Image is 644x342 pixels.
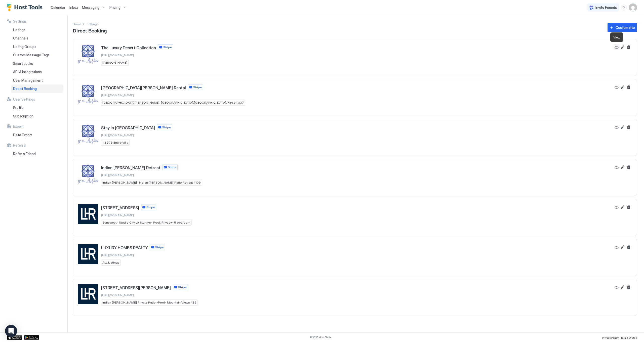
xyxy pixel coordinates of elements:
[178,285,187,289] span: Stripe
[614,244,620,250] button: View
[11,59,63,68] a: Smart Locks
[11,34,63,42] a: Channels
[101,213,134,217] span: [URL][DOMAIN_NAME]
[101,173,134,177] span: [URL][DOMAIN_NAME]
[613,35,620,39] span: View
[13,53,50,57] span: Custom Message Tags
[11,76,63,85] a: User Management
[13,78,43,83] span: User Management
[101,212,134,218] a: [URL][DOMAIN_NAME]
[11,68,63,76] a: API & Integrations
[626,84,632,90] button: Delete
[5,325,17,337] div: Open Intercom Messenger
[626,284,632,290] button: Delete
[13,87,37,91] span: Direct Booking
[626,44,632,50] button: Delete
[78,244,98,264] div: LUXURY HOMES REALTY
[13,61,33,66] span: Smart Locks
[24,335,39,340] a: Google Play Store
[11,103,63,112] a: Profile
[614,44,620,50] button: View
[11,26,63,34] a: Listings
[13,36,28,40] span: Channels
[13,28,25,32] span: Listings
[101,205,139,210] span: [STREET_ADDRESS]
[102,260,119,265] span: ALL Listings
[13,114,33,118] span: Subscription
[73,22,82,26] span: Home
[102,140,128,145] span: 48573 Entire Villa
[102,220,190,225] span: Sunswept · Studio City LA Stunner- Pool. Privacy- 5 bedroom
[101,165,160,170] span: Indian [PERSON_NAME] Retreat
[73,21,82,26] div: Breadcrumb
[101,45,156,50] span: The Luxury Desert Collection
[595,5,617,10] span: Invite Friends
[620,204,626,210] button: Edit
[626,124,632,130] button: Delete
[101,172,134,178] a: [URL][DOMAIN_NAME]
[69,5,78,10] a: Inbox
[78,84,98,104] div: Indian Wells Mountain Cove Rental
[102,180,201,185] span: Indian [PERSON_NAME] · Indian [PERSON_NAME] Patio Retreat #105
[155,245,164,249] span: Stripe
[101,92,134,98] a: [URL][DOMAIN_NAME]
[616,25,635,30] div: Custom site
[621,5,627,11] div: menu
[102,300,196,305] span: Indian [PERSON_NAME] Private Patio -Pool- Mountain Views #39
[162,125,171,130] span: Stripe
[101,133,134,137] span: [URL][DOMAIN_NAME]
[101,293,134,297] span: [URL][DOMAIN_NAME]
[163,45,172,50] span: Stripe
[608,23,637,32] button: Custom site
[614,84,620,90] button: View
[168,165,176,169] span: Stripe
[626,244,632,250] button: Delete
[620,84,626,90] button: Edit
[11,112,63,120] a: Subscription
[101,245,148,250] span: LUXURY HOMES REALTY
[13,152,36,156] span: Refer a Friend
[629,4,637,12] div: User profile
[78,164,98,184] div: Indian Wells Retreat
[11,42,63,51] a: Listing Groups
[87,22,99,26] span: Settings
[621,336,637,339] span: Terms Of Use
[602,335,619,340] a: Privacy Policy
[7,4,45,11] a: Host Tools Logo
[13,133,32,137] span: Data Export
[620,164,626,170] button: Edit
[102,60,127,65] span: [PERSON_NAME]
[51,5,65,10] a: Calendar
[620,124,626,130] button: Edit
[87,21,99,26] div: Breadcrumb
[78,44,98,64] div: The Luxury Desert Collection
[73,26,107,34] span: Direct Booking
[101,53,134,57] span: [URL][DOMAIN_NAME]
[13,97,35,102] span: User Settings
[310,336,332,339] span: © 2025 Host Tools
[78,124,98,144] div: Stay in La Quinta
[13,124,24,129] span: Export
[101,285,171,290] span: [STREET_ADDRESS][PERSON_NAME]
[11,51,63,59] a: Custom Message Tags
[602,336,619,339] span: Privacy Policy
[626,164,632,170] button: Delete
[614,284,620,290] button: View
[13,105,24,110] span: Profile
[78,204,98,224] div: 4173 Sunswept Dr. Studio City, CA 91607
[11,84,63,93] a: Direct Booking
[620,244,626,250] button: Edit
[620,44,626,50] button: Edit
[109,5,120,10] span: Pricing
[11,150,63,158] a: Refer a Friend
[101,52,134,58] a: [URL][DOMAIN_NAME]
[621,335,637,340] a: Terms Of Use
[73,21,82,26] a: Home
[7,335,22,340] a: App Store
[146,205,155,209] span: Stripe
[69,5,78,10] span: Inbox
[13,45,36,49] span: Listing Groups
